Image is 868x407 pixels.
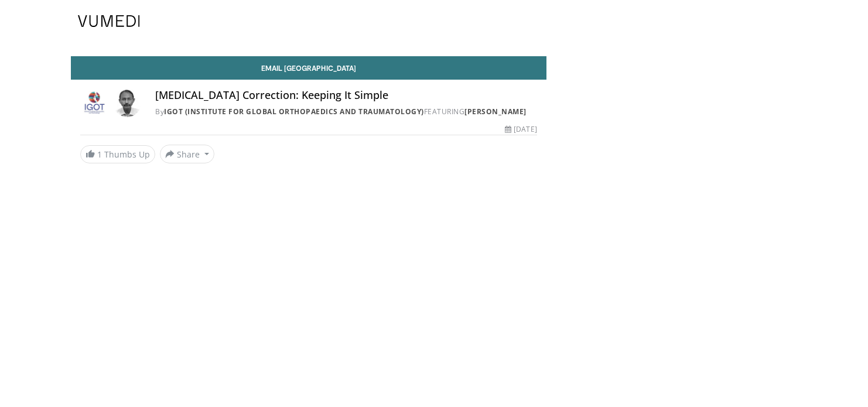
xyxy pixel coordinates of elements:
[155,107,537,117] div: By FEATURING
[80,145,155,163] a: 1 Thumbs Up
[80,89,108,117] img: IGOT (Institute for Global Orthopaedics and Traumatology)
[113,89,141,117] img: Avatar
[464,107,527,117] a: [PERSON_NAME]
[164,107,424,117] a: IGOT (Institute for Global Orthopaedics and Traumatology)
[78,15,140,27] img: VuMedi Logo
[160,145,214,163] button: Share
[71,56,546,80] a: Email [GEOGRAPHIC_DATA]
[97,149,102,160] span: 1
[505,124,536,135] div: [DATE]
[155,89,537,102] h4: [MEDICAL_DATA] Correction: Keeping It Simple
